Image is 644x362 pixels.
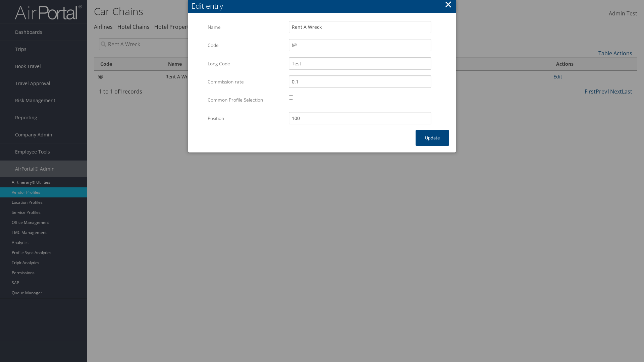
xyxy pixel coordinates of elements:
[208,75,284,88] label: Commission rate
[416,130,449,146] button: Update
[208,57,284,70] label: Long Code
[192,1,456,11] div: Edit entry
[208,39,284,52] label: Code
[208,21,284,34] label: Name
[208,112,284,125] label: Position
[208,94,284,106] label: Common Profile Selection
